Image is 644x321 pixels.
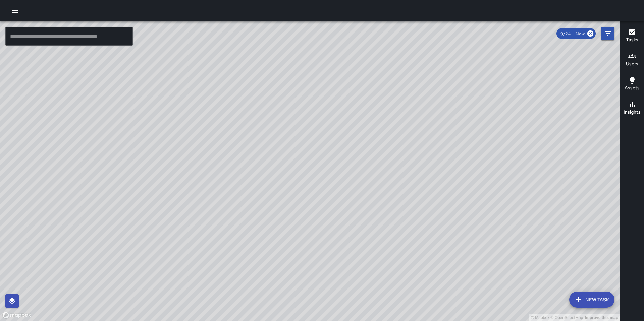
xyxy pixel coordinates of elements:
button: Tasks [620,24,644,48]
div: 9/24 — Now [556,28,596,39]
button: Users [620,48,644,72]
button: Assets [620,72,644,97]
h6: Tasks [626,36,638,44]
span: 9/24 — Now [556,31,589,37]
h6: Insights [624,109,641,116]
button: Filters [601,27,614,40]
button: New Task [569,292,614,308]
h6: Users [626,60,638,68]
h6: Assets [625,84,640,92]
button: Insights [620,97,644,121]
